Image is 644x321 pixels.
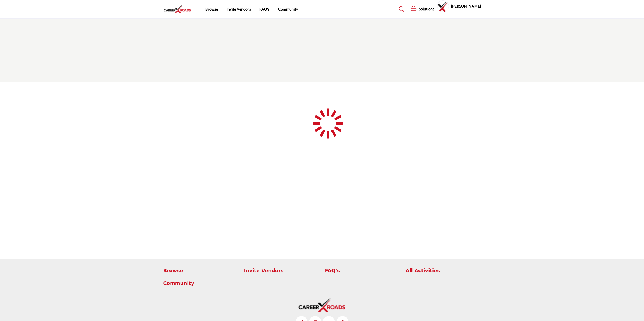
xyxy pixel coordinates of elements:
a: Community [278,7,298,11]
a: Community [163,279,238,287]
a: Browse [163,267,238,274]
a: Invite Vendors [244,267,319,274]
img: No Site Logo [298,298,346,313]
img: Site Logo [163,5,194,13]
a: Search [394,5,408,13]
button: Show hide supplier dropdown [437,0,449,12]
a: Invite Vendors [227,7,251,11]
a: FAQ's [325,267,400,274]
a: FAQ's [259,7,269,11]
h5: [PERSON_NAME] [451,4,481,9]
a: Browse [205,7,218,11]
div: Solutions [411,6,434,12]
h5: Solutions [419,6,434,11]
a: All Activities [406,267,481,274]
